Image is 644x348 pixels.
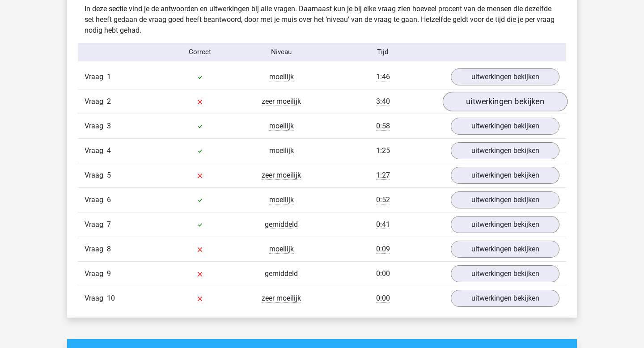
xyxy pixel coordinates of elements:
span: 0:09 [376,245,390,254]
a: uitwerkingen bekijken [451,118,559,135]
a: uitwerkingen bekijken [451,142,559,159]
span: Vraag [85,244,107,255]
span: zeer moeilijk [262,171,301,180]
div: Correct [160,47,241,57]
a: uitwerkingen bekijken [451,167,559,184]
a: uitwerkingen bekijken [451,191,559,208]
a: uitwerkingen bekijken [451,216,559,233]
span: 1 [107,72,111,81]
span: Vraag [85,145,107,156]
span: 10 [107,294,115,302]
span: 1:46 [376,72,390,81]
span: Vraag [85,195,107,205]
a: uitwerkingen bekijken [443,92,568,111]
a: uitwerkingen bekijken [451,241,559,258]
span: Vraag [85,96,107,107]
span: 1:25 [376,146,390,155]
a: uitwerkingen bekijken [451,68,559,85]
span: 0:58 [376,122,390,131]
div: In deze sectie vind je de antwoorden en uitwerkingen bij alle vragen. Daarnaast kun je bij elke v... [78,4,566,36]
span: moeilijk [269,195,294,204]
a: uitwerkingen bekijken [451,265,559,282]
span: 5 [107,171,111,179]
span: 9 [107,269,111,278]
div: Niveau [241,47,322,57]
span: 1:27 [376,171,390,180]
span: zeer moeilijk [262,97,301,106]
span: 0:52 [376,195,390,204]
span: Vraag [85,219,107,230]
span: moeilijk [269,122,294,131]
span: gemiddeld [265,220,298,229]
span: 7 [107,220,111,229]
a: uitwerkingen bekijken [451,290,559,307]
span: 8 [107,245,111,253]
span: Vraag [85,170,107,181]
span: zeer moeilijk [262,294,301,303]
span: 6 [107,195,111,204]
span: gemiddeld [265,269,298,278]
span: 3 [107,122,111,130]
span: moeilijk [269,72,294,81]
span: moeilijk [269,245,294,254]
span: 0:00 [376,269,390,278]
span: 3:40 [376,97,390,106]
span: 0:00 [376,294,390,303]
span: Vraag [85,121,107,132]
div: Tijd [322,47,444,57]
span: Vraag [85,72,107,82]
span: Vraag [85,268,107,279]
span: 4 [107,146,111,155]
span: 2 [107,97,111,106]
span: Vraag [85,293,107,304]
span: moeilijk [269,146,294,155]
span: 0:41 [376,220,390,229]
